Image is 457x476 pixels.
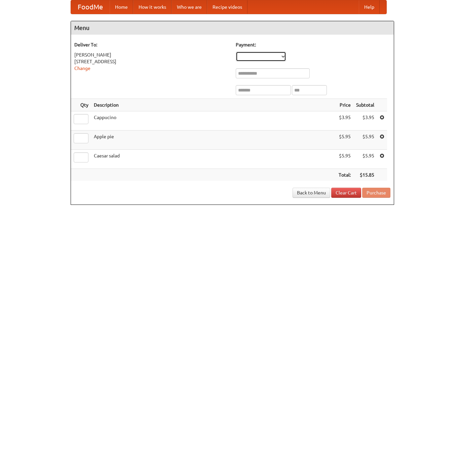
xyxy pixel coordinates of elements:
h4: Menu [71,21,394,35]
td: $3.95 [353,111,377,131]
th: Price [336,99,353,111]
a: Home [110,0,133,14]
h5: Deliver To: [74,41,229,48]
a: Recipe videos [207,0,247,14]
a: FoodMe [71,0,110,14]
th: Description [91,99,336,111]
div: [PERSON_NAME] [74,51,229,58]
a: Change [74,66,90,71]
td: Apple pie [91,131,336,150]
button: Purchase [362,188,390,198]
td: Cappucino [91,111,336,131]
th: Total: [336,169,353,181]
a: Who we are [172,0,207,14]
h5: Payment: [236,41,390,48]
td: $5.95 [336,131,353,150]
th: $15.85 [353,169,377,181]
td: $5.95 [353,131,377,150]
th: Subtotal [353,99,377,111]
td: $5.95 [336,150,353,169]
td: Caesar salad [91,150,336,169]
a: Back to Menu [293,188,330,198]
td: $5.95 [353,150,377,169]
a: Clear Cart [331,188,361,198]
th: Qty [71,99,91,111]
a: How it works [133,0,172,14]
td: $3.95 [336,111,353,131]
div: [STREET_ADDRESS] [74,58,229,65]
a: Help [359,0,380,14]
